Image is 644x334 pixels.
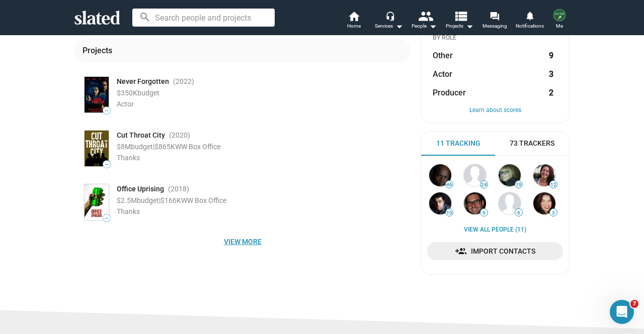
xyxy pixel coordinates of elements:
img: Nicholas Sherry [464,192,486,214]
span: 10 [446,210,453,216]
span: Thanks [117,207,140,215]
span: 19 [515,182,522,188]
span: $8M [117,143,131,151]
span: Me [556,20,563,32]
span: Home [347,20,361,32]
strong: 3 [549,69,553,79]
img: Rubén Hornillo [499,192,521,214]
img: Poster: Office Uprising [85,184,109,220]
span: Never Forgotten [117,77,169,86]
span: budget [131,143,153,151]
iframe: Intercom live chat [610,300,634,324]
span: 11 Tracking [436,139,480,148]
span: 73 Trackers [510,139,554,148]
span: WW Box Office [181,196,226,204]
a: Home [336,10,371,32]
img: Evette Vargas [533,192,555,214]
span: Projects [446,20,473,32]
button: Projects [442,10,477,32]
span: Thanks [117,154,140,162]
span: (2018 ) [168,184,189,194]
mat-icon: home [348,10,360,22]
span: — [103,215,110,221]
img: Migdia Skarsgård Chinea [499,164,521,186]
mat-icon: arrow_drop_down [427,20,439,32]
button: Services [371,10,407,32]
img: Michael Aronson [429,192,451,214]
mat-icon: view_list [453,9,468,23]
div: People [412,20,437,32]
span: (2020 ) [169,131,190,140]
img: Poster: Cut Throat City [85,131,109,166]
span: | [153,143,154,151]
span: Actor [117,100,134,108]
span: (2022 ) [173,77,194,86]
span: | [159,196,160,204]
span: Messaging [482,20,507,32]
span: $865K [154,143,175,151]
button: Learn about scores [433,106,557,115]
button: View more [74,233,411,251]
a: Messaging [477,10,512,32]
span: Office Uprising [117,184,164,194]
span: View more [83,233,403,251]
img: Melissa Panzer [533,164,555,186]
img: Poster: Never Forgotten [85,77,109,113]
span: — [103,108,110,114]
span: Cut Throat City [117,131,165,140]
button: Kurt FriedMe [547,7,572,33]
span: 7 [630,300,638,308]
span: Notifications [516,20,544,32]
mat-icon: people [418,9,433,23]
img: Michael Rohrbaugh [464,164,486,186]
span: 12 [550,182,557,188]
div: Projects [83,45,116,56]
span: Import Contacts [435,242,555,260]
span: — [103,162,110,167]
span: 6 [515,210,522,216]
span: Other [433,50,453,61]
mat-icon: notifications [525,11,534,20]
div: BY ROLE [433,34,557,42]
strong: 2 [549,87,553,98]
input: Search people and projects [132,9,275,27]
mat-icon: headset_mic [385,11,394,20]
span: Actor [433,69,452,79]
span: $166K [160,196,181,204]
span: WW Box Office [175,143,220,151]
a: Notifications [512,10,547,32]
button: People [407,10,442,32]
span: 9 [480,210,488,216]
span: 46 [446,182,453,188]
img: Kurt Fried [553,9,566,21]
mat-icon: forum [490,11,499,21]
img: Babacar Diene [429,164,451,186]
a: Import Contacts [427,242,563,260]
span: budget [137,196,159,204]
div: Services [375,20,403,32]
mat-icon: arrow_drop_down [393,20,405,32]
a: View all People (11) [464,226,526,234]
span: $2.5M [117,196,137,204]
span: budget [137,89,159,97]
strong: 9 [549,50,553,61]
span: $350K [117,89,137,97]
span: Producer [433,87,466,98]
span: 3 [550,210,557,216]
span: 24 [480,182,488,188]
mat-icon: arrow_drop_down [463,20,475,32]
